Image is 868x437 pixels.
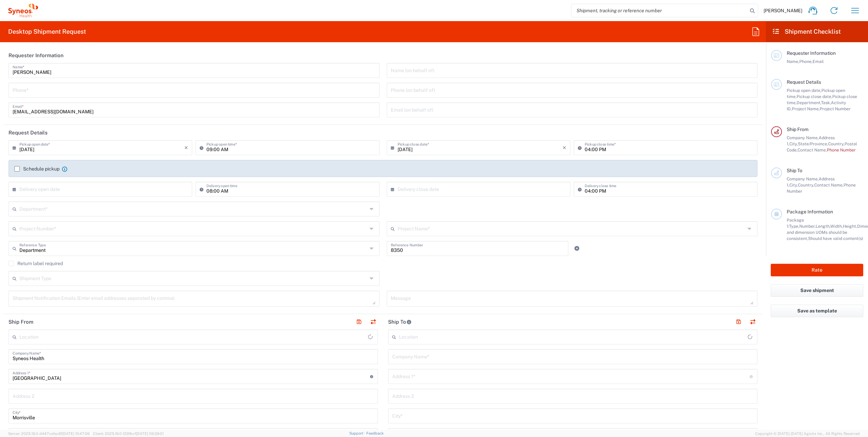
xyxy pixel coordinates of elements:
[787,88,821,93] span: Pickup open date,
[813,59,824,64] span: Email
[789,224,799,229] span: Type,
[814,182,844,188] span: Contact Name,
[563,142,566,153] i: ×
[349,431,366,435] a: Support
[136,432,164,436] span: [DATE] 09:39:01
[828,141,845,146] span: Country,
[789,141,798,146] span: City,
[14,166,60,172] label: Schedule pickup
[184,142,188,153] i: ×
[799,224,816,229] span: Number,
[798,182,814,188] span: Country,
[797,94,832,99] span: Pickup close date,
[787,79,821,85] span: Request Details
[9,52,64,59] h2: Requester Information
[9,129,48,136] h2: Request Details
[787,168,802,173] span: Ship To
[808,236,863,241] span: Should have valid content(s)
[787,127,808,132] span: Ship From
[366,431,384,435] a: Feedback
[787,209,833,214] span: Package Information
[572,244,582,253] a: Add Reference
[771,284,863,297] button: Save shipment
[827,147,856,152] span: Phone Number
[816,224,830,229] span: Length,
[798,141,828,146] span: State/Province,
[787,59,799,64] span: Name,
[771,264,863,276] button: Rate
[8,432,90,436] span: Server: 2025.19.0-d447cefac8f
[821,100,831,105] span: Task,
[9,261,63,266] label: Return label required
[799,59,813,64] span: Phone,
[388,319,412,325] h2: Ship To
[62,432,90,436] span: [DATE] 10:47:06
[772,28,841,36] h2: Shipment Checklist
[9,319,33,325] h2: Ship From
[792,106,820,111] span: Project Name,
[787,217,804,229] span: Package 1:
[787,176,819,181] span: Company Name,
[771,305,863,317] button: Save as template
[571,4,748,17] input: Shipment, tracking or reference number
[787,135,819,140] span: Company Name,
[8,28,86,36] h2: Desktop Shipment Request
[764,7,802,14] span: [PERSON_NAME]
[787,50,836,56] span: Requester Information
[797,100,821,105] span: Department,
[830,224,843,229] span: Width,
[820,106,851,111] span: Project Number
[843,224,857,229] span: Height,
[798,147,827,152] span: Contact Name,
[789,182,798,188] span: City,
[93,432,164,436] span: Client: 2025.19.0-129fbcf
[755,431,860,437] span: Copyright © [DATE]-[DATE] Agistix Inc., All Rights Reserved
